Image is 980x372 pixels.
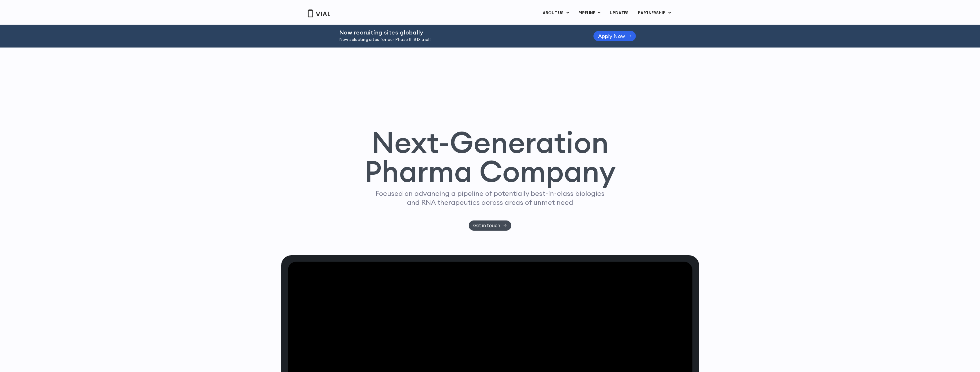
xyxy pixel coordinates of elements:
[373,189,607,207] p: Focused on advancing a pipeline of potentially best-in-class biologics and RNA therapeutics acros...
[605,8,633,18] a: UPDATES
[538,8,573,18] a: ABOUT USMenu Toggle
[633,8,676,18] a: PARTNERSHIPMenu Toggle
[339,37,579,43] p: Now selecting sites for our Phase II IBD trial!
[473,223,500,228] span: Get in touch
[339,29,579,36] h2: Now recruiting sites globally
[574,8,605,18] a: PIPELINEMenu Toggle
[364,128,616,186] h1: Next-Generation Pharma Company
[598,34,625,38] span: Apply Now
[469,220,511,231] a: Get in touch
[307,9,331,17] img: Vial Logo
[593,31,636,41] a: Apply Now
